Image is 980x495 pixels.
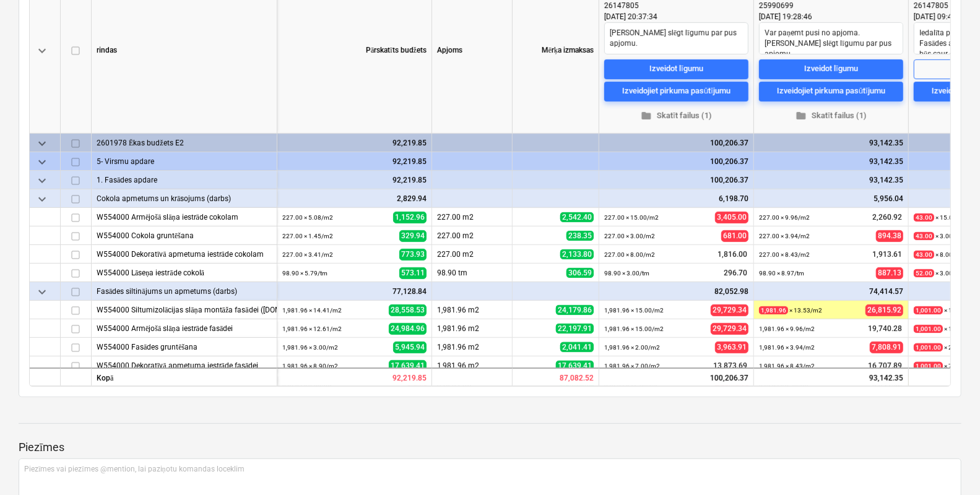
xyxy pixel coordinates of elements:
div: W554000 Dekoratīvā apmetuma iestrāde fasādei [97,356,272,374]
div: + [748,236,761,249]
div: W554000 Armējošā slāņa iestrāde fasādei [97,319,272,337]
div: + [903,348,916,360]
span: 16,707.89 [867,361,903,371]
div: Izveidojiet pirkuma pasūtījumu [777,84,885,98]
span: 17,639.41 [389,360,427,372]
span: edit [914,324,924,334]
small: 1,981.96 × 3.00 / m2 [282,344,338,351]
small: × 2.00 / m2 [914,343,973,351]
span: edit [604,250,614,260]
span: edit [759,250,769,260]
div: 5,956.04 [759,189,903,208]
small: 1,981.96 × 15.00 / m2 [604,325,664,332]
small: × 7.00 / m2 [914,362,973,370]
small: 1,981.96 × 3.94 / m2 [759,344,815,351]
textarea: Var paņemt pusi no apjoma. [PERSON_NAME] slēgt līgumu par pus apjomu. [759,22,903,54]
div: 1,981.96 m2 [432,338,513,356]
div: Izveidot līgumu [649,62,703,76]
span: 19,740.28 [867,324,903,334]
span: 1,913.61 [871,249,903,260]
small: × 3.00 / m2 [914,232,965,240]
span: edit [914,269,924,278]
div: 98.90 tm [432,264,513,282]
span: edit [914,231,924,241]
small: 98.90 × 5.79 / tm [282,270,327,277]
span: edit [759,306,769,316]
div: + [903,329,916,342]
span: Skatīt failus (1) [764,108,898,123]
div: 1. Fasādes apdare [97,171,272,189]
span: 3,405.00 [715,212,748,223]
div: 227.00 m2 [432,208,513,226]
div: W554000 Dekoratīvā apmetuma iestrāde cokolam [97,245,272,263]
button: Skatīt failus (1) [759,106,903,125]
small: 227.00 × 15.00 / m2 [604,214,659,221]
button: Izveidot līgumu [604,59,748,79]
span: 28,558.53 [389,304,427,316]
small: 98.90 × 3.00 / tm [604,270,649,277]
small: 227.00 × 9.96 / m2 [759,214,810,221]
span: 5,945.94 [393,342,427,353]
div: W554000 Cokola gruntēšana [97,226,272,244]
button: Izveidot līgumu [759,59,903,79]
small: 227.00 × 3.41 / m2 [282,251,333,258]
div: 93,142.35 [759,134,903,152]
span: 2,041.41 [560,342,594,352]
textarea: [PERSON_NAME] slēgt līgumu par pus apjomu. [604,22,748,54]
span: edit [914,213,924,223]
span: 2,260.92 [871,212,903,223]
span: edit [604,324,614,334]
small: 1,981.96 × 2.00 / m2 [604,344,660,351]
small: × 15.00 / m2 [914,325,977,333]
small: × 3.00 / tm [914,269,963,277]
div: 227.00 m2 [432,245,513,264]
span: 22,197.91 [556,324,594,334]
div: [DATE] 20:37:34 [604,11,748,22]
div: 100,206.37 [604,134,748,152]
small: 1,981.96 × 8.90 / m2 [282,363,338,369]
div: 2,829.94 [282,189,427,208]
span: 29,729.34 [711,323,748,335]
span: 296.70 [722,268,748,278]
span: 2,542.40 [560,212,594,222]
span: edit [914,250,924,260]
div: W554000 Armējošā slāņa iestrāde cokolam [97,208,272,226]
span: keyboard_arrow_down [35,136,50,151]
span: edit [759,213,769,223]
span: edit [914,306,924,316]
div: 100,206.37 [604,152,748,171]
span: edit [604,361,614,371]
span: Skatīt failus (1) [609,108,744,123]
div: Fasādes siltinājums un apmetums (darbs) [97,282,272,300]
span: 329.94 [399,230,427,242]
button: Izveidojiet pirkuma pasūtījumu [759,81,903,101]
div: + [748,292,761,304]
div: Izveidojiet pirkuma pasūtījumu [622,84,731,98]
span: 13,873.69 [712,361,748,371]
div: 1,981.96 m2 [432,319,513,338]
div: Chat Widget [918,436,980,495]
span: keyboard_arrow_down [35,173,50,188]
div: + [748,348,761,360]
span: 887.13 [876,267,903,279]
div: + [903,218,916,230]
div: 93,142.35 [759,171,903,189]
span: edit [759,269,769,278]
small: × 15.00 / m2 [914,213,968,222]
span: edit [604,269,614,278]
span: edit [759,231,769,241]
div: 5- Virsmu apdare [97,152,272,170]
small: × 13.53 / m2 [759,306,822,314]
span: 24,984.96 [389,323,427,335]
span: 894.38 [876,230,903,242]
span: folder [796,110,807,121]
span: edit [604,343,614,353]
span: 681.00 [721,230,748,242]
small: × 8.00 / m2 [914,251,965,259]
small: 1,981.96 × 14.41 / m2 [282,307,342,314]
small: 227.00 × 1.45 / m2 [282,233,333,239]
div: 87,082.52 [513,368,599,386]
span: 29,729.34 [711,304,748,316]
div: W554000 Fasādes gruntēšana [97,338,272,356]
span: keyboard_arrow_down [35,43,50,58]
